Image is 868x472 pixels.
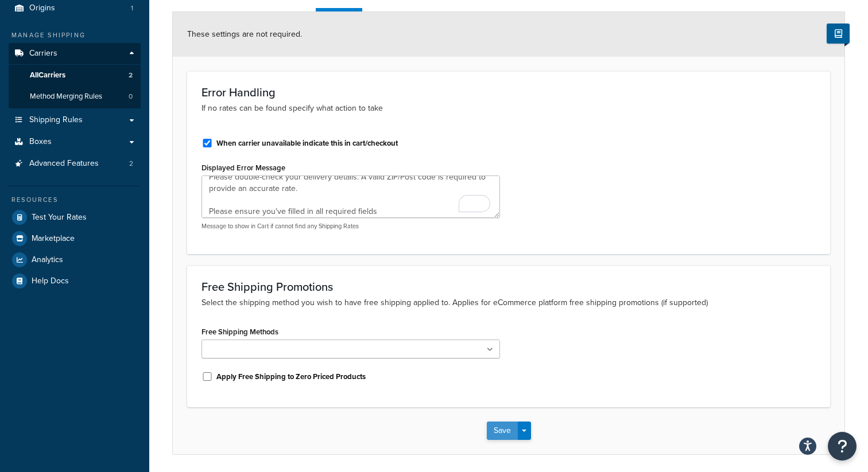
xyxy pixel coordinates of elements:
[201,280,816,293] h3: Free Shipping Promotions
[9,110,141,131] a: Shipping Rules
[9,153,141,174] li: Advanced Features
[201,327,278,336] label: Free Shipping Methods
[9,86,141,107] a: Method Merging Rules0
[29,3,55,13] span: Origins
[32,234,75,244] span: Marketplace
[201,297,816,309] p: Select the shipping method you wish to have free shipping applied to. Applies for eCommerce platf...
[32,255,63,265] span: Analytics
[827,24,850,44] button: Show Help Docs
[487,422,518,440] button: Save
[216,372,366,382] label: Apply Free Shipping to Zero Priced Products
[9,30,141,40] div: Manage Shipping
[30,71,65,80] span: All Carriers
[9,228,141,249] a: Marketplace
[9,131,141,153] a: Boxes
[9,43,141,108] li: Carriers
[129,159,133,169] span: 2
[129,92,133,102] span: 0
[32,213,87,223] span: Test Your Rates
[129,71,133,80] span: 2
[9,65,141,86] a: AllCarriers2
[9,153,141,174] a: Advanced Features2
[216,138,398,149] label: When carrier unavailable indicate this in cart/checkout
[9,195,141,205] div: Resources
[201,175,500,218] textarea: To enrich screen reader interactions, please activate Accessibility in Grammarly extension settings
[30,92,102,102] span: Method Merging Rules
[201,86,816,99] h3: Error Handling
[9,249,141,270] a: Analytics
[29,137,52,147] span: Boxes
[201,222,500,231] p: Message to show in Cart if cannot find any Shipping Rates
[9,207,141,228] a: Test Your Rates
[201,102,816,115] p: If no rates can be found specify what action to take
[32,276,69,286] span: Help Docs
[9,271,141,291] a: Help Docs
[29,159,99,169] span: Advanced Features
[201,163,285,172] label: Displayed Error Message
[131,3,133,13] span: 1
[9,43,141,64] a: Carriers
[187,28,302,40] span: These settings are not required.
[29,49,57,58] span: Carriers
[29,115,83,125] span: Shipping Rules
[9,86,141,107] li: Method Merging Rules
[828,432,857,461] button: Open Resource Center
